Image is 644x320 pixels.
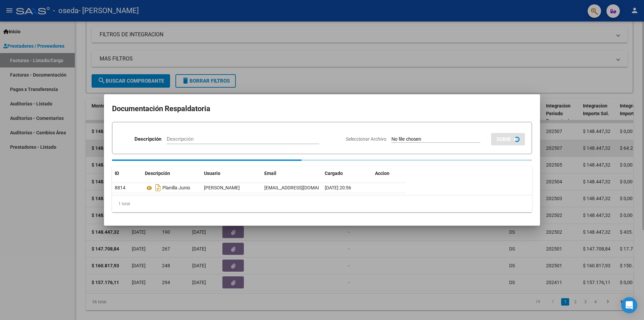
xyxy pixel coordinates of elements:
[262,166,322,181] datatable-header-cell: Email
[142,166,201,181] datatable-header-cell: Descripción
[112,195,532,212] div: 1 total
[325,171,343,176] span: Cargado
[264,185,339,190] span: [EMAIL_ADDRESS][DOMAIN_NAME]
[372,166,406,181] datatable-header-cell: Accion
[115,185,125,190] span: 8814
[135,135,161,143] p: Descripción
[145,182,199,193] div: Planilla Junio
[145,171,170,176] span: Descripción
[621,297,637,313] div: Open Intercom Messenger
[115,171,119,176] span: ID
[204,185,240,190] span: [PERSON_NAME]
[201,166,262,181] datatable-header-cell: Usuario
[322,166,372,181] datatable-header-cell: Cargado
[264,171,276,176] span: Email
[112,166,142,181] datatable-header-cell: ID
[346,136,386,142] span: Seleccionar Archivo
[325,185,351,190] span: [DATE] 20:56
[154,182,162,193] i: Descargar documento
[496,136,511,142] span: SUBIR
[112,102,532,115] h2: Documentación Respaldatoria
[375,171,389,176] span: Accion
[491,133,525,145] button: SUBIR
[204,171,220,176] span: Usuario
